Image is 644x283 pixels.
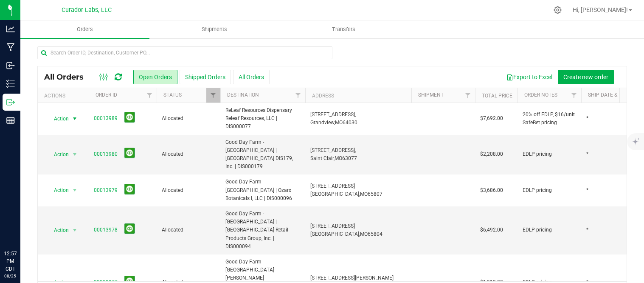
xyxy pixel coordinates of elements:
[342,155,357,161] span: 63077
[310,275,394,281] span: [STREET_ADDRESS][PERSON_NAME]
[4,273,17,279] p: 08/25
[368,191,382,197] span: 65807
[6,61,15,70] inline-svg: Inbound
[25,214,35,224] iframe: Resource center unread badge
[162,150,215,158] span: Allocated
[143,88,157,103] a: Filter
[225,210,300,251] span: Good Day Farm - [GEOGRAPHIC_DATA] | [GEOGRAPHIC_DATA] Retail Products Group, Inc. | DIS000094
[310,223,355,229] span: [STREET_ADDRESS]
[70,184,80,196] span: select
[180,70,231,84] button: Shipped Orders
[46,113,69,125] span: Action
[94,226,118,234] a: 00013978
[149,20,278,38] a: Shipments
[480,150,503,158] span: $2,208.00
[563,74,608,80] span: Create new order
[524,92,557,98] a: Order Notes
[482,93,512,99] a: Total Price
[291,88,305,103] a: Filter
[461,88,475,103] a: Filter
[6,25,15,33] inline-svg: Analytics
[62,6,112,14] span: Curador Labs, LLC
[163,92,182,98] a: Status
[190,26,239,33] span: Shipments
[162,114,215,123] span: Allocated
[310,183,355,189] span: [STREET_ADDRESS]
[321,26,367,33] span: Transfers
[360,191,368,197] span: MO
[335,120,343,126] span: MO
[335,155,342,161] span: MO
[162,186,215,194] span: Allocated
[552,6,563,14] div: Manage settings
[70,149,80,160] span: select
[567,88,581,103] a: Filter
[233,70,270,84] button: All Orders
[573,6,628,13] span: Hi, [PERSON_NAME]!
[368,231,382,237] span: 65804
[279,20,408,38] a: Transfers
[523,226,552,234] span: EDLP pricing
[310,155,335,161] span: Saint Clair,
[162,226,215,234] span: Allocated
[44,93,85,99] div: Actions
[133,70,177,84] button: Open Orders
[523,150,552,158] span: EDLP pricing
[360,231,368,237] span: MO
[523,186,552,194] span: EDLP pricing
[94,114,118,123] a: 00013989
[206,88,220,103] a: Filter
[6,43,15,51] inline-svg: Manufacturing
[310,231,360,237] span: [GEOGRAPHIC_DATA],
[46,224,69,236] span: Action
[227,92,259,98] a: Destination
[6,80,15,88] inline-svg: Inventory
[46,184,69,196] span: Action
[305,88,411,103] th: Address
[70,224,80,236] span: select
[501,70,558,84] button: Export to Excel
[418,92,444,98] a: Shipment
[70,113,80,125] span: select
[480,226,503,234] span: $6,492.00
[65,26,104,33] span: Orders
[37,46,332,59] input: Search Order ID, Destination, Customer PO...
[8,215,34,240] iframe: Resource center
[225,178,300,203] span: Good Day Farm - [GEOGRAPHIC_DATA] | Ozarx Botanicals I, LLC | DIS000096
[44,72,92,82] span: All Orders
[6,98,15,106] inline-svg: Outbound
[225,106,300,131] span: ReLeaf Resources Dispensary | Releaf Resources, LLC | DIS000077
[480,186,503,194] span: $3,686.00
[46,149,69,160] span: Action
[94,186,118,194] a: 00013979
[225,138,300,171] span: Good Day Farm - [GEOGRAPHIC_DATA] | [GEOGRAPHIC_DATA] DIS179, Inc. | DIS000179
[310,191,360,197] span: [GEOGRAPHIC_DATA],
[343,120,357,126] span: 64030
[310,111,356,117] span: [STREET_ADDRESS],
[94,150,118,158] a: 00013980
[310,147,356,153] span: [STREET_ADDRESS],
[558,70,614,84] button: Create new order
[96,92,117,98] a: Order ID
[20,20,149,38] a: Orders
[523,111,576,127] span: 20% off EDLP, $16/unit SafeBet pricing
[6,116,15,125] inline-svg: Reports
[4,250,17,273] p: 12:57 PM CDT
[480,114,503,123] span: $7,692.00
[310,120,335,126] span: Grandview,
